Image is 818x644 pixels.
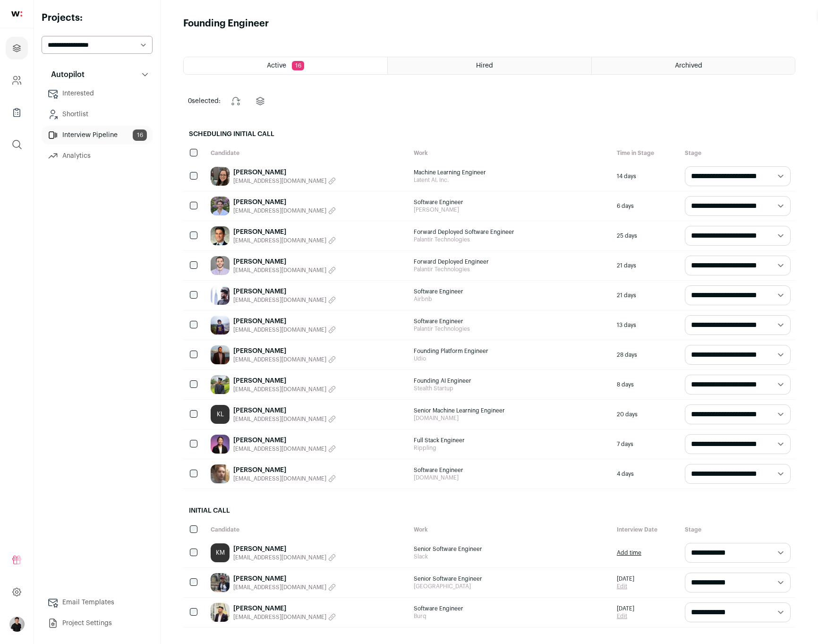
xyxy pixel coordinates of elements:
[233,266,336,274] button: [EMAIL_ADDRESS][DOMAIN_NAME]
[42,593,153,612] a: Email Templates
[414,347,607,355] span: Founding Platform Engineer
[612,162,680,191] div: 14 days
[211,573,230,592] img: 0b69b55d764a2a6af0468212f495ae5bc8bed56f49f6d4701632b68d3af0f410
[680,521,795,538] div: Stage
[414,553,607,560] span: Slack
[233,326,326,334] span: [EMAIL_ADDRESS][DOMAIN_NAME]
[233,465,336,475] a: [PERSON_NAME]
[617,549,641,557] a: Add time
[680,145,795,162] div: Stage
[414,176,607,184] span: Latent AI, Inc.
[233,296,336,304] button: [EMAIL_ADDRESS][DOMAIN_NAME]
[233,257,336,266] a: [PERSON_NAME]
[414,575,607,583] span: Senior Software Engineer
[233,445,326,453] span: [EMAIL_ADDRESS][DOMAIN_NAME]
[617,575,634,583] span: [DATE]
[211,226,230,245] img: 78c74c722261f395f19280ea832795d3b2a21a3757b9603e424686892b262866
[414,325,607,333] span: Palantir Technologies
[211,543,230,562] a: KM
[42,84,153,103] a: Interested
[414,206,607,214] span: [PERSON_NAME]
[188,96,221,106] span: selected:
[414,407,607,414] span: Senior Machine Learning Engineer
[233,237,336,244] button: [EMAIL_ADDRESS][DOMAIN_NAME]
[233,266,326,274] span: [EMAIL_ADDRESS][DOMAIN_NAME]
[233,317,336,326] a: [PERSON_NAME]
[233,475,326,482] span: [EMAIL_ADDRESS][DOMAIN_NAME]
[233,227,336,237] a: [PERSON_NAME]
[233,613,336,621] button: [EMAIL_ADDRESS][DOMAIN_NAME]
[414,228,607,236] span: Forward Deployed Software Engineer
[414,169,607,176] span: Machine Learning Engineer
[233,604,336,613] a: [PERSON_NAME]
[211,375,230,394] img: 03e06b1247c4651728d01ef56581ea55b5f2dd3cc96b5d07a6139065655b5527.jpg
[612,340,680,369] div: 28 days
[414,437,607,444] span: Full Stack Engineer
[612,281,680,310] div: 21 days
[233,554,326,561] span: [EMAIL_ADDRESS][DOMAIN_NAME]
[414,236,607,243] span: Palantir Technologies
[211,464,230,483] img: 0479110d3ad90345d85801066f184b6b9398815cc9ea8278e6bd081e46473b8a.jpg
[233,584,336,591] button: [EMAIL_ADDRESS][DOMAIN_NAME]
[414,258,607,266] span: Forward Deployed Engineer
[233,326,336,334] button: [EMAIL_ADDRESS][DOMAIN_NAME]
[233,415,326,423] span: [EMAIL_ADDRESS][DOMAIN_NAME]
[183,17,269,30] h1: Founding Engineer
[233,386,326,393] span: [EMAIL_ADDRESS][DOMAIN_NAME]
[211,167,230,186] img: 908010ef92f88771003d40202e04ff0e0ab791afc5bb08da46026b885b68f7de.jpg
[233,237,326,244] span: [EMAIL_ADDRESS][DOMAIN_NAME]
[233,613,326,621] span: [EMAIL_ADDRESS][DOMAIN_NAME]
[233,177,326,185] span: [EMAIL_ADDRESS][DOMAIN_NAME]
[414,444,607,452] span: Rippling
[233,177,336,185] button: [EMAIL_ADDRESS][DOMAIN_NAME]
[612,310,680,340] div: 13 days
[267,62,286,69] span: Active
[414,318,607,325] span: Software Engineer
[233,415,336,423] button: [EMAIL_ADDRESS][DOMAIN_NAME]
[211,316,230,335] img: 865387c7bd1b27100ea62cce403372fac4144c9c4564477b0c14cdb6c649e30a
[414,198,607,206] span: Software Engineer
[233,356,326,363] span: [EMAIL_ADDRESS][DOMAIN_NAME]
[414,266,607,273] span: Palantir Technologies
[211,286,230,305] img: f465e08fea58184e989c380bc309d0dd9639fc6e1037722ac2884939875c5108
[233,168,336,177] a: [PERSON_NAME]
[476,62,493,69] span: Hired
[612,191,680,221] div: 6 days
[414,605,607,612] span: Software Engineer
[133,129,147,141] span: 16
[42,146,153,165] a: Analytics
[612,251,680,280] div: 21 days
[414,583,607,590] span: [GEOGRAPHIC_DATA]
[42,11,153,25] h2: Projects:
[233,207,326,215] span: [EMAIL_ADDRESS][DOMAIN_NAME]
[617,605,634,612] span: [DATE]
[211,405,230,424] a: KL
[233,436,336,445] a: [PERSON_NAME]
[233,475,336,482] button: [EMAIL_ADDRESS][DOMAIN_NAME]
[233,197,336,207] a: [PERSON_NAME]
[414,355,607,362] span: Udio
[211,197,230,215] img: 64f2fad11de56af57185a4ef520eb69967fe7884a6c40a0a55850547f9e11693.jpg
[409,145,612,162] div: Work
[42,65,153,84] button: Autopilot
[233,346,336,356] a: [PERSON_NAME]
[592,57,795,74] a: Archived
[388,57,591,74] a: Hired
[409,521,612,538] div: Work
[233,386,336,393] button: [EMAIL_ADDRESS][DOMAIN_NAME]
[233,356,336,363] button: [EMAIL_ADDRESS][DOMAIN_NAME]
[9,617,25,632] img: 19277569-medium_jpg
[6,69,28,92] a: Company and ATS Settings
[675,62,702,69] span: Archived
[414,385,607,392] span: Stealth Startup
[414,466,607,474] span: Software Engineer
[233,544,336,554] a: [PERSON_NAME]
[211,435,230,454] img: 50d916d9b691fd5a827916cead6963c93efebff22be3a91c0771a7761c870a49
[617,612,634,620] a: Edit
[612,145,680,162] div: Time in Stage
[414,474,607,481] span: [DOMAIN_NAME]
[612,221,680,250] div: 25 days
[183,500,795,521] h2: Initial Call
